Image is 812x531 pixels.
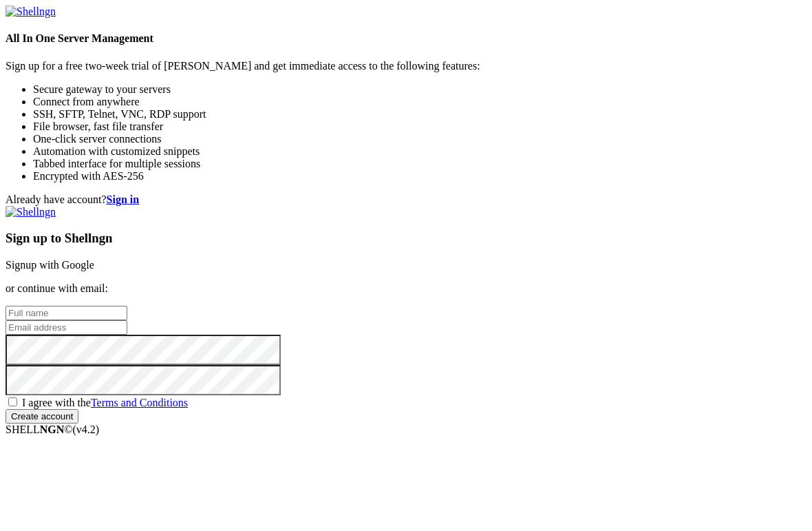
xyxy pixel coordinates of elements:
[33,170,806,183] li: Encrypted with AES-256
[6,194,806,206] div: Already have account?
[6,424,99,435] span: SHELL ©
[6,206,56,218] img: Shellngn
[33,145,806,158] li: Automation with customized snippets
[33,83,806,96] li: Secure gateway to your servers
[6,32,806,45] h4: All In One Server Management
[6,320,127,335] input: Email address
[33,96,806,108] li: Connect from anywhere
[6,6,56,18] img: Shellngn
[33,158,806,170] li: Tabbed interface for multiple sessions
[22,397,188,408] span: I agree with the
[6,60,806,72] p: Sign up for a free two-week trial of [PERSON_NAME] and get immediate access to the following feat...
[91,397,188,408] a: Terms and Conditions
[6,409,78,424] input: Create account
[107,194,140,205] a: Sign in
[8,397,17,406] input: I agree with theTerms and Conditions
[40,424,65,435] b: NGN
[6,282,806,295] p: or continue with email:
[6,306,127,320] input: Full name
[73,424,100,435] span: 4.2.0
[6,231,806,246] h3: Sign up to Shellngn
[33,108,806,121] li: SSH, SFTP, Telnet, VNC, RDP support
[6,259,94,271] a: Signup with Google
[33,121,806,133] li: File browser, fast file transfer
[33,133,806,145] li: One-click server connections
